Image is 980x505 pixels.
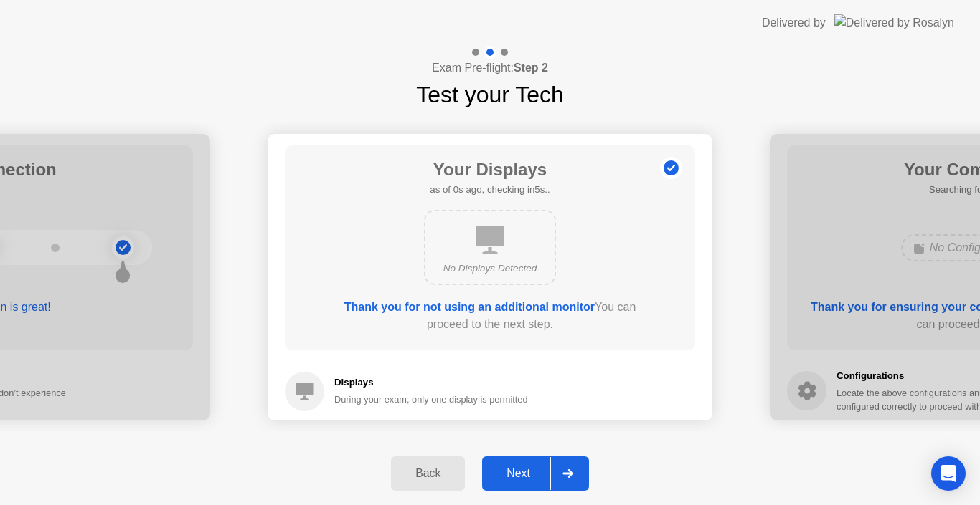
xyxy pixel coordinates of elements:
[430,157,550,183] h1: Your Displays
[834,14,954,31] img: Delivered by Rosalyn
[391,456,465,491] button: Back
[437,261,543,276] div: No Displays Detected
[514,62,548,74] b: Step 2
[334,375,528,390] h5: Displays
[430,183,550,197] h5: as of 0s ago, checking in5s..
[931,456,966,491] div: Open Intercom Messenger
[395,467,461,480] div: Back
[486,467,550,480] div: Next
[762,14,826,32] div: Delivered by
[334,393,528,406] div: During your exam, only one display is permitted
[432,59,548,77] h4: Exam Pre-flight:
[344,301,595,313] b: Thank you for not using an additional monitor
[482,456,589,491] button: Next
[416,77,564,112] h1: Test your Tech
[326,299,654,333] div: You can proceed to the next step.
